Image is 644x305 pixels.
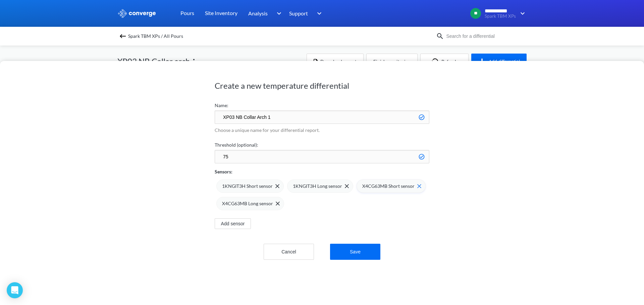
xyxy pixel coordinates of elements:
[345,184,349,188] img: close-icon.svg
[330,244,380,260] button: Save
[313,9,323,17] img: downArrow.svg
[516,9,527,17] img: downArrow.svg
[276,202,280,206] img: close-icon.svg
[215,110,429,124] input: Eg. TempDiff Deep Pour Basement C1sX
[7,282,23,298] div: Open Intercom Messenger
[215,80,429,91] h1: Create a new temperature differential
[222,182,273,190] span: 1KNGIT3H Short sensor
[119,32,127,40] img: backspace.svg
[436,32,444,40] img: icon-search.svg
[485,14,516,19] span: Spark TBM XPs
[215,168,232,175] p: Sensors:
[362,182,415,190] span: X4CG63MB Short sensor
[215,127,429,134] p: Choose a unique name for your differential report.
[248,9,268,17] span: Analysis
[215,102,429,109] label: Name:
[275,184,279,188] img: close-icon.svg
[444,32,525,40] input: Search for a differential
[272,9,283,17] img: downArrow.svg
[293,182,342,190] span: 1KNGIT3H Long sensor
[117,9,156,18] img: logo_ewhite.svg
[215,141,429,149] label: Threshold (optional):
[215,218,251,229] button: Add sensor
[289,9,308,17] span: Support
[222,200,273,207] span: X4CG63MB Long sensor
[417,184,421,188] img: close-icon-hover.svg
[128,31,183,41] span: Spark TBM XPs / All Pours
[215,150,429,163] input: Eg. 28°C
[264,244,314,260] button: Cancel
